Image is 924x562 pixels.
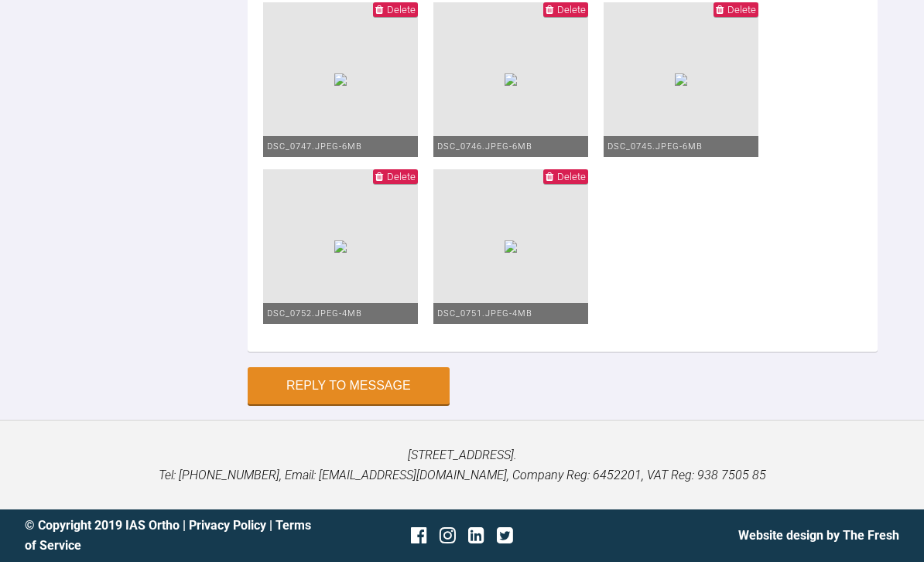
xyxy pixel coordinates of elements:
button: Reply to Message [248,367,450,404]
span: DSC_0752.jpeg - 4MB [267,308,362,318]
span: Delete [387,171,416,182]
a: Privacy Policy [189,518,266,533]
img: 313b679a-caaf-4d4d-bdb8-090b99bd5c55 [505,73,517,86]
span: Delete [727,4,756,15]
div: © Copyright 2019 IAS Ortho | | [25,516,317,555]
a: Terms of Service [25,518,311,553]
span: DSC_0746.jpeg - 6MB [437,141,532,152]
span: Delete [557,4,586,15]
span: DSC_0745.jpeg - 6MB [607,141,703,152]
img: 1cd9abb2-f861-44ed-b2ca-3da3c6aeb872 [334,73,347,86]
img: fcd81df7-7f7e-423e-9567-d103de2b600f [505,240,517,253]
span: DSC_0751.jpeg - 4MB [437,308,532,318]
img: b4c05f3c-b7ed-43d9-8158-ca4548ad638a [675,73,687,86]
span: Delete [387,4,416,15]
img: e1271afb-b834-46af-83b5-c25618f98dd2 [334,240,347,253]
span: DSC_0747.jpeg - 6MB [267,141,362,152]
p: [STREET_ADDRESS]. Tel: [PHONE_NUMBER], Email: [EMAIL_ADDRESS][DOMAIN_NAME], Company Reg: 6452201,... [25,445,899,485]
span: Delete [557,171,586,182]
a: Website design by The Fresh [738,528,899,543]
